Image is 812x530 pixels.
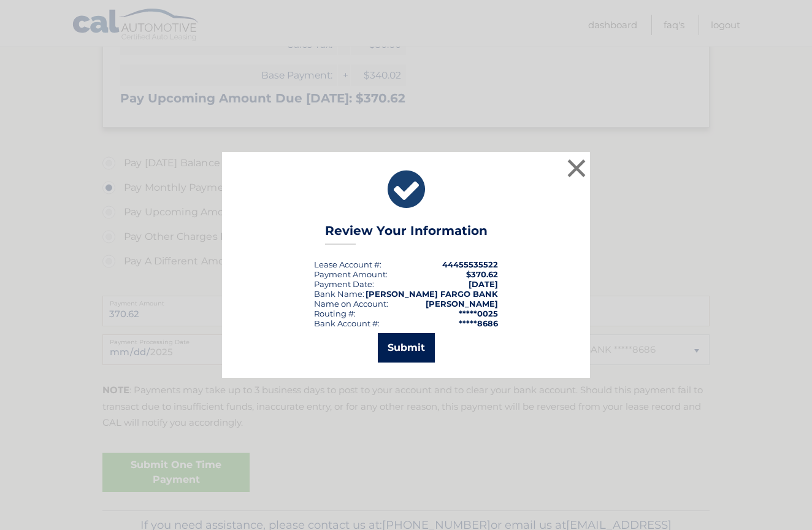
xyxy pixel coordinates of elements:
button: × [564,156,589,180]
h3: Review Your Information [325,223,488,245]
div: Bank Account #: [314,318,380,328]
div: Payment Amount: [314,269,388,279]
strong: 44455535522 [442,259,498,269]
div: Routing #: [314,309,356,318]
div: : [314,279,374,289]
span: Payment Date [314,279,372,289]
div: Bank Name: [314,289,364,299]
strong: [PERSON_NAME] [426,299,498,309]
span: $370.62 [466,269,498,279]
strong: [PERSON_NAME] FARGO BANK [366,289,498,299]
button: Submit [378,333,435,363]
div: Lease Account #: [314,259,381,269]
div: Name on Account: [314,299,388,309]
span: [DATE] [469,279,498,289]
